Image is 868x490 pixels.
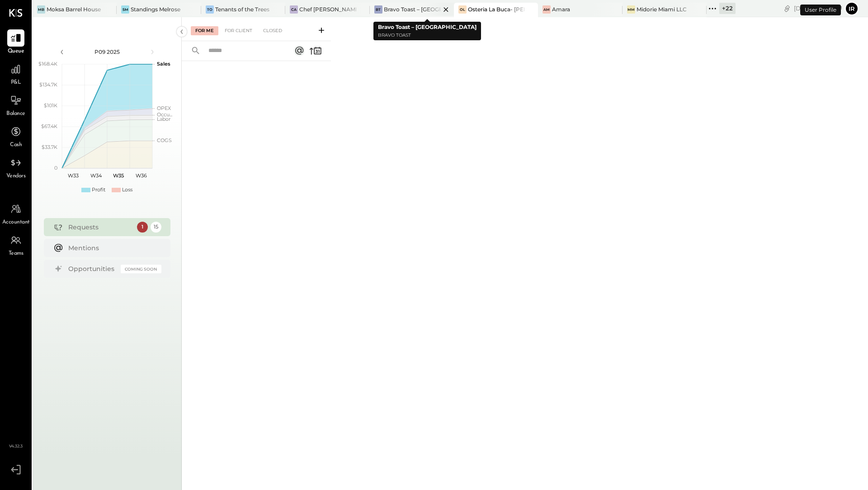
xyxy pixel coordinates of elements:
[37,5,45,14] div: MB
[384,5,440,13] div: Bravo Toast – [GEOGRAPHIC_DATA]
[0,29,31,56] a: Queue
[157,111,172,118] text: Occu...
[113,172,124,179] text: W35
[39,81,57,88] text: $134.7K
[542,5,551,14] div: Am
[9,250,24,258] span: Teams
[719,3,736,14] div: + 22
[206,5,214,14] div: To
[220,26,257,35] div: For Client
[468,5,524,13] div: Osteria La Buca- [PERSON_NAME][GEOGRAPHIC_DATA]
[131,5,180,13] div: Standings Melrose
[42,144,57,150] text: $33.7K
[157,137,172,143] text: COGS
[92,186,105,194] div: Profit
[68,223,132,232] div: Requests
[299,5,356,13] div: Chef [PERSON_NAME]'s Vineyard Restaurant
[6,110,25,118] span: Balance
[2,219,30,227] span: Accountant
[90,172,102,179] text: W34
[191,26,218,35] div: For Me
[135,172,146,179] text: W36
[121,265,161,273] div: Coming Soon
[290,5,298,14] div: CA
[122,186,132,194] div: Loss
[41,123,57,129] text: $67.4K
[783,4,792,13] div: copy link
[157,105,171,111] text: OPEX
[0,92,31,118] a: Balance
[794,4,842,13] div: [DATE]
[0,200,31,227] a: Accountant
[0,232,31,258] a: Teams
[157,116,170,122] text: Labor
[151,222,161,233] div: 15
[44,102,57,109] text: $101K
[137,222,148,233] div: 1
[637,5,687,13] div: Midorie Miami LLC
[0,123,31,149] a: Cash
[69,48,146,56] div: P09 2025
[68,172,79,179] text: W33
[378,32,476,39] p: Bravo Toast
[215,5,269,13] div: Tenants of the Trees
[47,5,101,13] div: Moksa Barrel House
[844,1,859,16] button: Ir
[38,61,57,67] text: $168.4K
[8,48,24,56] span: Queue
[0,61,31,87] a: P&L
[10,141,22,149] span: Cash
[0,154,31,181] a: Vendors
[54,165,57,171] text: 0
[68,243,157,252] div: Mentions
[11,79,21,87] span: P&L
[68,264,116,273] div: Opportunities
[458,5,467,14] div: OL
[374,5,382,14] div: BT
[157,61,170,67] text: Sales
[121,5,129,14] div: SM
[378,24,476,30] b: Bravo Toast – [GEOGRAPHIC_DATA]
[259,26,287,35] div: Closed
[800,5,841,15] div: User Profile
[627,5,635,14] div: MM
[552,5,570,13] div: Amara
[6,172,26,181] span: Vendors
